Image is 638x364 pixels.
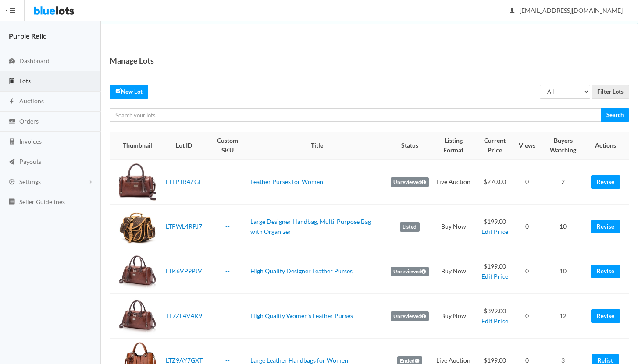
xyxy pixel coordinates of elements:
ion-icon: flash [7,98,16,106]
td: Buy Now [432,249,474,294]
a: -- [225,357,230,364]
a: High Quality Designer Leather Purses [250,267,353,275]
label: Unreviewed [391,177,429,187]
th: Lot ID [160,132,208,159]
a: Large Leather Handbags for Women [250,357,348,364]
a: LTZ9AY7GXT [166,357,203,364]
a: -- [225,267,230,275]
span: Lots [19,77,31,85]
label: Unreviewed [391,267,429,276]
td: 0 [515,294,539,339]
td: $399.00 [474,294,515,339]
a: LT7ZL4V4K9 [166,312,202,319]
span: Orders [19,117,39,125]
a: LTTPTR4ZGF [166,178,202,185]
th: Custom SKU [208,132,247,159]
ion-icon: calculator [7,138,16,146]
span: Settings [19,178,41,185]
label: Listed [400,222,420,232]
td: $199.00 [474,249,515,294]
span: Invoices [19,138,42,145]
input: Search your lots... [110,108,601,122]
a: -- [225,223,230,230]
td: 10 [539,249,588,294]
td: 0 [515,249,539,294]
ion-icon: person [508,7,517,15]
a: Revise [591,175,620,189]
span: [EMAIL_ADDRESS][DOMAIN_NAME] [510,7,623,14]
a: LTK6VP9PJV [166,267,202,275]
ion-icon: speedometer [7,57,16,66]
a: createNew Lot [110,85,148,99]
a: -- [225,312,230,319]
a: Leather Purses for Women [250,178,323,185]
td: 0 [515,205,539,249]
ion-icon: list box [7,198,16,206]
label: Unreviewed [391,311,429,321]
th: Title [247,132,387,159]
a: Revise [591,220,620,233]
input: Filter Lots [592,85,629,99]
a: Large Designer Handbag, Multi-Purpose Bag with Organizer [250,218,371,235]
strong: Purple Relic [9,32,46,40]
td: Buy Now [432,294,474,339]
th: Actions [588,132,629,159]
span: Seller Guidelines [19,198,65,205]
a: Revise [591,309,620,323]
td: Buy Now [432,205,474,249]
a: Edit Price [481,272,508,280]
th: Thumbnail [110,132,160,159]
th: Views [515,132,539,159]
td: $270.00 [474,159,515,205]
td: 10 [539,205,588,249]
th: Current Price [474,132,515,159]
a: Revise [591,265,620,278]
th: Buyers Watching [539,132,588,159]
a: -- [225,178,230,185]
ion-icon: create [115,88,121,94]
a: LTPWL4RPJ7 [166,223,202,230]
a: High Quality Women's Leather Purses [250,312,353,319]
td: 0 [515,159,539,205]
input: Search [601,108,629,122]
ion-icon: clipboard [7,78,16,86]
span: Payouts [19,158,41,165]
a: Edit Price [481,228,508,235]
td: 12 [539,294,588,339]
h1: Manage Lots [110,54,154,67]
th: Listing Format [432,132,474,159]
th: Status [387,132,432,159]
ion-icon: paper plane [7,158,16,166]
a: Edit Price [481,317,508,325]
span: Auctions [19,97,44,105]
span: Dashboard [19,57,50,64]
ion-icon: cog [7,178,16,187]
td: $199.00 [474,205,515,249]
ion-icon: cash [7,118,16,126]
td: Live Auction [432,159,474,205]
td: 2 [539,159,588,205]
